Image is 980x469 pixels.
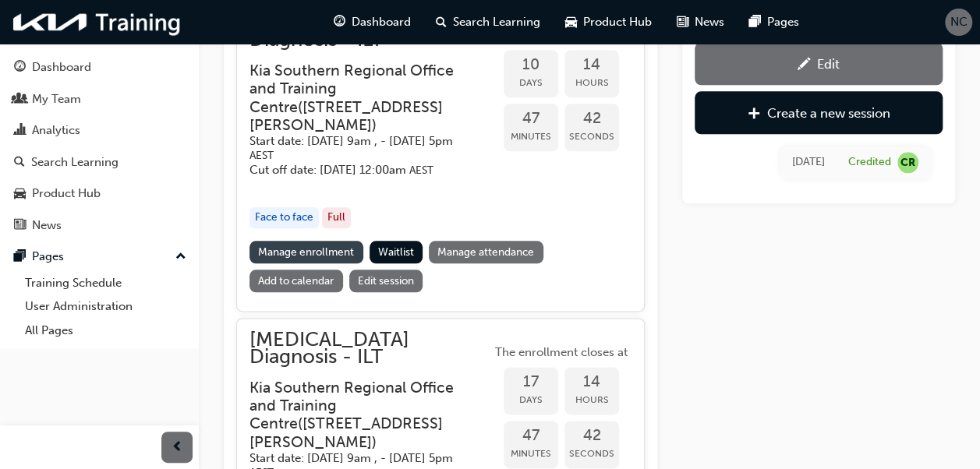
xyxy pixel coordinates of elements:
a: Manage attendance [429,241,543,263]
h5: Start date: [DATE] 9am , - [DATE] 5pm [249,134,466,163]
span: pencil-icon [798,58,811,73]
a: pages-iconPages [737,6,812,38]
div: News [32,217,62,235]
div: Search Learning [31,153,119,171]
h5: Cut off date: [DATE] 12:00am [249,163,466,178]
a: Search Learning [6,148,193,177]
span: news-icon [14,219,26,233]
button: NC [945,9,972,36]
span: 17 [504,373,558,391]
a: My Team [6,85,193,114]
div: Analytics [32,122,80,139]
div: Pages [32,248,64,266]
div: Full [322,207,351,228]
div: Fri Feb 16 2024 11:00:00 GMT+1100 (Australian Eastern Daylight Time) [792,153,825,171]
span: 14 [564,373,619,391]
span: 42 [564,110,619,128]
span: guage-icon [14,61,26,75]
span: car-icon [565,12,577,32]
span: Dashboard [352,13,411,31]
span: Hours [564,74,619,92]
span: Minutes [504,445,558,463]
span: Seconds [564,445,619,463]
div: Credited [848,155,891,170]
span: 10 [504,56,558,74]
span: people-icon [14,93,26,107]
a: Analytics [6,116,193,145]
a: guage-iconDashboard [321,6,423,38]
span: Product Hub [583,13,652,31]
a: Create a new session [695,91,943,134]
span: Australian Eastern Standard Time AEST [249,149,274,162]
a: User Administration [19,294,193,319]
span: news-icon [677,12,688,32]
span: 47 [504,427,558,445]
a: Product Hub [6,179,193,208]
a: All Pages [19,319,193,343]
span: Waitlist [378,245,414,259]
a: News [6,211,193,240]
a: news-iconNews [664,6,737,38]
span: prev-icon [172,438,183,457]
span: News [695,13,724,31]
span: Australian Eastern Standard Time AEST [409,164,433,177]
h3: Kia Southern Regional Office and Training Centre ( [STREET_ADDRESS][PERSON_NAME] ) [249,62,466,135]
span: 47 [504,110,558,128]
span: Minutes [504,128,558,146]
a: Training Schedule [19,271,193,295]
button: DashboardMy TeamAnalyticsSearch LearningProduct HubNews [6,50,193,242]
div: Product Hub [32,185,101,203]
span: Days [504,391,558,409]
span: [MEDICAL_DATA] Diagnosis - ILT [249,331,491,366]
h3: Kia Southern Regional Office and Training Centre ( [STREET_ADDRESS][PERSON_NAME] ) [249,379,466,452]
div: Create a new session [767,105,890,121]
span: pages-icon [14,250,26,264]
a: Add to calendar [249,270,343,292]
span: chart-icon [14,124,26,138]
a: Manage enrollment [249,241,363,263]
span: pages-icon [749,12,761,32]
span: null-icon [897,152,918,173]
span: [MEDICAL_DATA] Diagnosis - ILT [249,14,491,49]
a: Dashboard [6,53,193,82]
div: My Team [32,90,81,108]
a: Edit [695,42,943,85]
a: car-iconProduct Hub [553,6,664,38]
span: NC [950,13,968,31]
span: Hours [564,391,619,409]
img: kia-training [8,6,187,38]
span: Search Learning [453,13,540,31]
span: up-icon [175,247,186,267]
span: search-icon [436,12,447,32]
button: Pages [6,242,193,271]
div: Edit [817,56,840,72]
span: The enrollment closes at [491,344,632,361]
span: guage-icon [334,12,345,32]
span: Seconds [564,128,619,146]
div: Face to face [249,207,319,228]
button: [MEDICAL_DATA] Diagnosis - ILTKia Southern Regional Office and Training Centre([STREET_ADDRESS][P... [249,14,632,298]
span: search-icon [14,156,25,170]
span: Days [504,74,558,92]
span: plus-icon [748,107,761,122]
span: 42 [564,427,619,445]
button: Waitlist [370,241,423,263]
span: Pages [767,13,799,31]
a: Edit session [349,270,423,292]
span: 14 [564,56,619,74]
a: search-iconSearch Learning [423,6,553,38]
span: car-icon [14,187,26,201]
div: Dashboard [32,58,91,76]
